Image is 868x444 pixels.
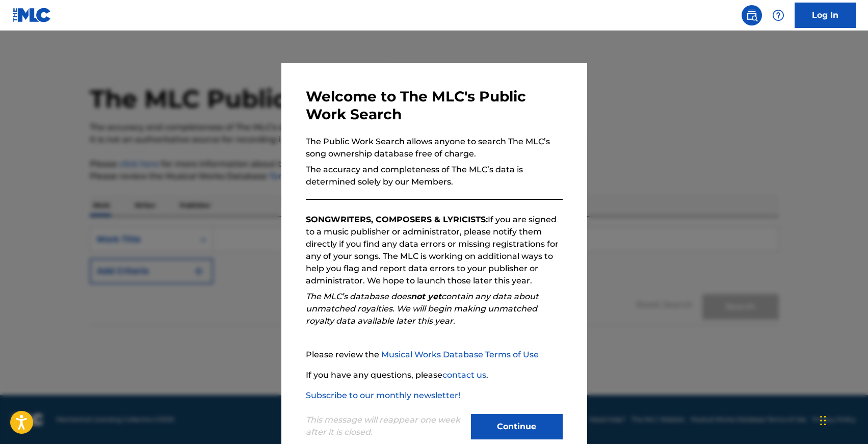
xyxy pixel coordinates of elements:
p: Please review the [306,349,563,361]
p: If you are signed to a music publisher or administrator, please notify them directly if you find ... [306,214,563,287]
a: Log In [795,3,856,28]
a: contact us [442,370,486,380]
p: The accuracy and completeness of The MLC’s data is determined solely by our Members. [306,164,563,188]
div: Drag [820,405,826,436]
img: help [772,9,784,21]
p: If you have any questions, please . [306,369,563,381]
iframe: Chat Widget [817,395,868,444]
em: The MLC’s database does contain any data about unmatched royalties. We will begin making unmatche... [306,292,539,326]
p: The Public Work Search allows anyone to search The MLC’s song ownership database free of charge. [306,136,563,160]
img: search [746,9,758,21]
a: Subscribe to our monthly newsletter! [306,390,460,400]
h3: Welcome to The MLC's Public Work Search [306,88,563,123]
p: This message will reappear one week after it is closed. [306,414,465,438]
button: Continue [471,414,563,439]
a: Public Search [742,5,762,25]
a: Musical Works Database Terms of Use [381,350,539,359]
div: Help [768,5,788,25]
strong: SONGWRITERS, COMPOSERS & LYRICISTS: [306,215,488,224]
img: MLC Logo [12,8,51,22]
strong: not yet [411,292,441,301]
